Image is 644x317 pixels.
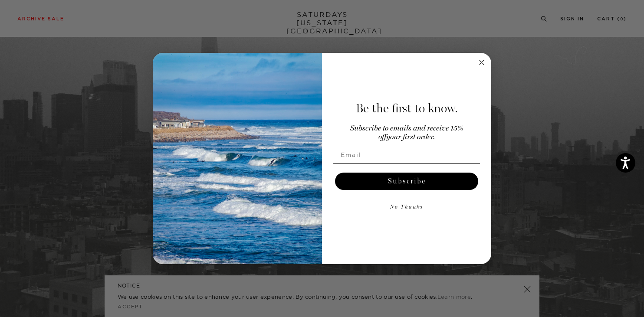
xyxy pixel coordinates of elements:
img: 125c788d-000d-4f3e-b05a-1b92b2a23ec9.jpeg [153,53,322,265]
button: No Thanks [333,199,480,216]
button: Subscribe [335,173,478,190]
span: off [378,134,386,141]
button: Close dialog [476,57,487,68]
span: Be the first to know. [356,101,458,116]
span: Subscribe to emails and receive 15% [350,125,463,132]
span: your first order. [386,134,435,141]
input: Email [333,146,480,163]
